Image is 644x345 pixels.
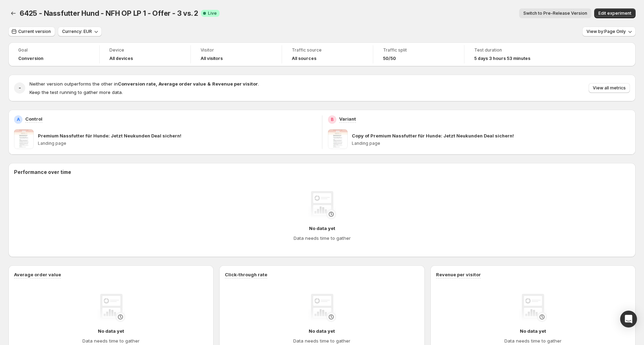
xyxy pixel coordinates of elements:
[18,47,89,62] a: GoalConversion
[18,47,89,53] span: Goal
[294,235,351,242] h4: Data needs time to gather
[82,337,140,344] h4: Data needs time to gather
[207,81,211,87] strong: &
[331,117,334,122] h2: B
[620,311,637,327] div: Open Intercom Messenger
[14,129,34,149] img: Premium Nassfutter für Hunde: Jetzt Neukunden Deal sichern!
[328,129,348,149] img: Copy of Premium Nassfutter für Hunde: Jetzt Neukunden Deal sichern!
[519,8,591,18] button: Switch to Pre-Release Version
[474,56,530,61] span: 5 days 3 hours 53 minutes
[436,271,481,278] h3: Revenue per visitor
[18,29,51,34] span: Current version
[62,29,92,34] span: Currency: EUR
[98,327,124,334] h4: No data yet
[383,56,396,61] span: 50/50
[594,8,636,18] button: Edit experiment
[118,81,156,87] strong: Conversion rate
[29,89,123,95] span: Keep the test running to gather more data.
[8,8,18,18] button: Back
[598,11,631,16] span: Edit experiment
[292,47,363,62] a: Traffic sourceAll sources
[292,47,363,53] span: Traffic source
[519,294,547,322] img: No data yet
[109,47,181,53] span: Device
[593,85,626,91] span: View all metrics
[14,169,630,176] h2: Performance over time
[504,337,562,344] h4: Data needs time to gather
[308,294,336,322] img: No data yet
[14,271,61,278] h3: Average order value
[589,83,630,93] button: View all metrics
[208,11,217,16] span: Live
[352,132,514,139] p: Copy of Premium Nassfutter für Hunde: Jetzt Neukunden Deal sichern!
[586,29,626,34] span: View by: Page Only
[582,27,636,36] button: View by:Page Only
[201,47,272,53] span: Visitor
[38,141,316,146] p: Landing page
[474,47,546,53] span: Test duration
[8,27,55,36] button: Current version
[383,47,454,62] a: Traffic split50/50
[18,56,43,61] span: Conversion
[20,9,198,18] span: 6425 - Nassfutter Hund - NFH OP LP 1 - Offer - 3 vs. 2
[97,294,125,322] img: No data yet
[309,225,335,232] h4: No data yet
[352,141,630,146] p: Landing page
[25,115,42,122] p: Control
[109,47,181,62] a: DeviceAll devices
[293,337,350,344] h4: Data needs time to gather
[29,81,259,87] span: Neither version outperforms the other in .
[309,327,335,334] h4: No data yet
[212,81,258,87] strong: Revenue per visitor
[225,271,267,278] h3: Click-through rate
[159,81,206,87] strong: Average order value
[156,81,157,87] strong: ,
[308,191,336,219] img: No data yet
[17,117,20,122] h2: A
[523,11,587,16] span: Switch to Pre-Release Version
[201,56,223,61] h4: All visitors
[339,115,356,122] p: Variant
[292,56,316,61] h4: All sources
[109,56,133,61] h4: All devices
[474,47,546,62] a: Test duration5 days 3 hours 53 minutes
[383,47,454,53] span: Traffic split
[38,132,181,139] p: Premium Nassfutter für Hunde: Jetzt Neukunden Deal sichern!
[201,47,272,62] a: VisitorAll visitors
[520,327,546,334] h4: No data yet
[19,84,21,92] h2: -
[58,27,102,36] button: Currency: EUR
